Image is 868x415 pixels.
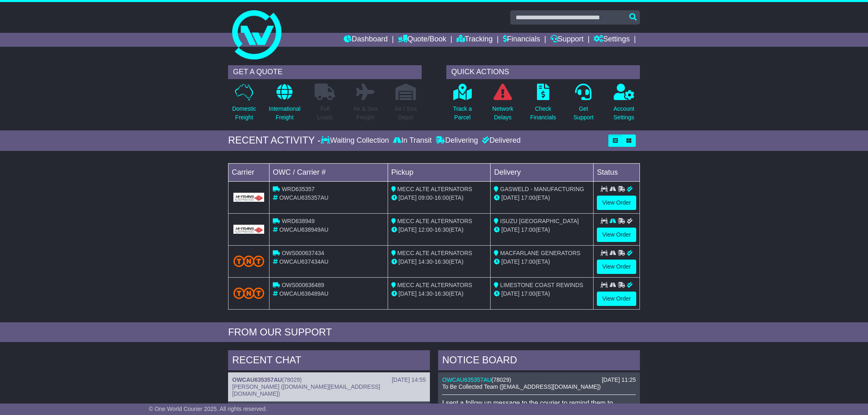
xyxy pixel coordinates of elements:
[453,105,472,122] p: Track a Parcel
[521,258,535,265] span: 17:00
[434,290,449,297] span: 16:30
[521,226,535,233] span: 17:00
[442,383,601,390] span: To Be Collected Team ([EMAIL_ADDRESS][DOMAIN_NAME])
[321,136,391,145] div: Waiting Collection
[397,282,473,288] span: MECC ALTE ALTERNATORS
[530,83,557,126] a: CheckFinancials
[480,136,521,145] div: Delivered
[391,226,487,234] div: - (ETA)
[550,33,584,47] a: Support
[270,163,388,181] td: OWC / Carrier #
[228,326,640,338] div: FROM OUR SUPPORT
[395,105,417,122] p: Air / Sea Depot
[434,226,449,233] span: 16:30
[434,136,480,145] div: Delivering
[492,105,513,122] p: Network Delays
[228,135,321,146] div: RECENT ACTIVITY -
[597,292,636,306] a: View Order
[521,290,535,297] span: 17:00
[279,226,329,233] span: OWCAU638949AU
[399,194,417,201] span: [DATE]
[232,105,256,122] p: Domestic Freight
[228,350,430,372] div: RECENT CHAT
[284,376,300,383] span: 78029
[391,258,487,266] div: - (ETA)
[269,105,300,122] p: International Freight
[418,226,433,233] span: 12:00
[344,33,388,47] a: Dashboard
[282,282,324,288] span: OWS000636489
[397,250,473,256] span: MECC ALTE ALTERNATORS
[573,83,594,126] a: GetSupport
[282,250,324,256] span: OWS000637434
[438,350,640,372] div: NOTICE BOARD
[315,105,335,122] p: Full Loads
[232,376,282,383] a: OWCAU635357AU
[452,83,472,126] a: Track aParcel
[442,376,491,383] a: OWCAU635357AU
[573,105,594,122] p: Get Support
[391,136,434,145] div: In Transit
[232,383,380,397] span: [PERSON_NAME] ([DOMAIN_NAME][EMAIL_ADDRESS][DOMAIN_NAME])
[597,260,636,274] a: View Order
[399,258,417,265] span: [DATE]
[268,83,301,126] a: InternationalFreight
[594,163,640,181] td: Status
[494,226,590,234] div: (ETA)
[503,33,540,47] a: Financials
[613,83,635,126] a: AccountSettings
[494,290,590,298] div: (ETA)
[397,186,473,192] span: MECC ALTE ALTERNATORS
[493,376,509,383] span: 78029
[232,83,256,126] a: DomesticFreight
[228,163,270,181] td: Carrier
[500,250,580,256] span: MACFARLANE GENERATORS
[279,194,329,201] span: OWCAU635357AU
[397,218,473,224] span: MECC ALTE ALTERNATORS
[494,194,590,202] div: (ETA)
[521,194,535,201] span: 17:00
[233,287,264,299] img: TNT_Domestic.png
[442,376,636,383] div: ( )
[418,194,433,201] span: 09:00
[392,376,426,383] div: [DATE] 14:55
[233,225,264,234] img: GetCarrierServiceLogo
[492,83,514,126] a: NetworkDelays
[597,196,636,210] a: View Order
[282,218,315,224] span: WRD638949
[391,194,487,202] div: - (ETA)
[388,163,491,181] td: Pickup
[399,226,417,233] span: [DATE]
[434,194,449,201] span: 16:00
[602,376,636,383] div: [DATE] 11:25
[491,163,594,181] td: Delivery
[594,33,630,47] a: Settings
[500,218,579,224] span: ISUZU [GEOGRAPHIC_DATA]
[501,258,519,265] span: [DATE]
[500,282,583,288] span: LIMESTONE COAST REWINDS
[279,290,329,297] span: OWCAU636489AU
[494,258,590,266] div: (ETA)
[597,228,636,242] a: View Order
[457,33,493,47] a: Tracking
[233,255,264,267] img: TNT_Domestic.png
[233,193,264,202] img: GetCarrierServiceLogo
[228,65,422,79] div: GET A QUOTE
[418,258,433,265] span: 14:30
[353,105,377,122] p: Air & Sea Freight
[434,258,449,265] span: 16:30
[446,65,640,79] div: QUICK ACTIONS
[501,194,519,201] span: [DATE]
[500,186,584,192] span: GASWELD - MANUFACTURING
[391,290,487,298] div: - (ETA)
[614,105,635,122] p: Account Settings
[501,226,519,233] span: [DATE]
[442,399,636,415] p: I sent a follow up message to the courier to remind them to complete the delivery [DATE] 28/08.
[501,290,519,297] span: [DATE]
[418,290,433,297] span: 14:30
[232,376,426,383] div: ( )
[398,33,446,47] a: Quote/Book
[282,186,315,192] span: WRD635357
[530,105,556,122] p: Check Financials
[149,406,267,412] span: © One World Courier 2025. All rights reserved.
